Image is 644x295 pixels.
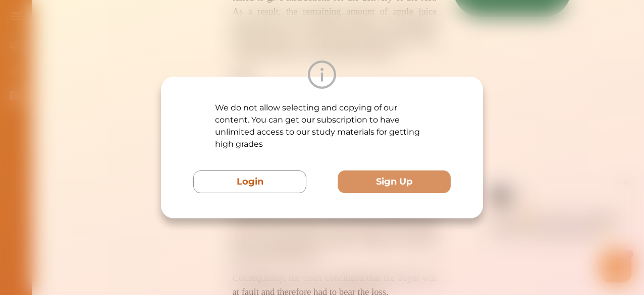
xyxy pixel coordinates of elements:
span: 👋 [121,34,130,44]
p: Hey there If you have any questions, I'm here to help! Just text back 'Hi' and choose from the fo... [88,34,222,64]
p: We do not allow selecting and copying of our content. You can get our subscription to have unlimi... [215,102,430,150]
div: Nini [114,17,125,27]
span: 🌟 [201,54,210,64]
img: Nini [88,10,108,29]
button: Sign Up [338,170,451,193]
i: 1 [224,75,232,83]
button: Login [193,170,306,193]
